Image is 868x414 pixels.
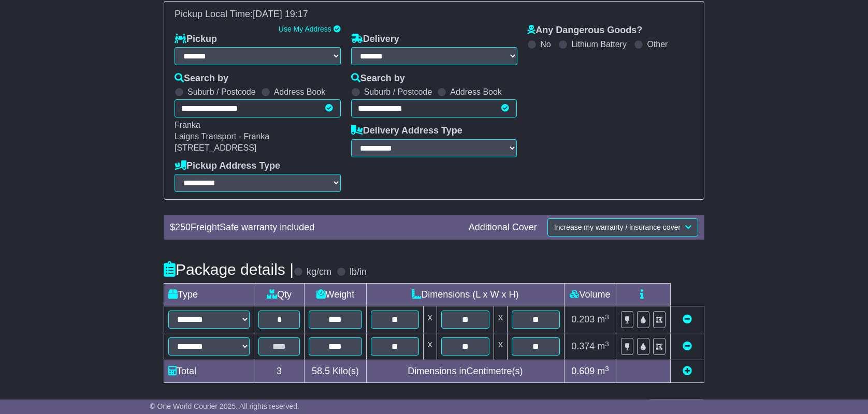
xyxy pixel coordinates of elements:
[597,366,609,376] span: m
[597,341,609,351] span: m
[683,314,692,324] a: Remove this item
[165,222,464,233] div: $ FreightSafe warranty included
[597,314,609,324] span: m
[423,306,437,333] td: x
[423,333,437,360] td: x
[351,73,405,84] label: Search by
[351,34,399,45] label: Delivery
[175,222,191,232] span: 250
[464,222,542,233] div: Additional Cover
[312,366,330,376] span: 58.5
[175,121,200,129] span: Franka
[571,366,595,376] span: 0.609
[683,366,692,376] a: Add new item
[571,341,595,351] span: 0.374
[571,314,595,324] span: 0.203
[366,360,564,383] td: Dimensions in Centimetre(s)
[683,341,692,351] a: Remove this item
[175,143,256,152] span: [STREET_ADDRESS]
[175,34,217,45] label: Pickup
[547,218,698,236] button: Increase my warranty / insurance cover
[605,340,609,348] sup: 3
[164,284,254,306] td: Type
[253,9,308,19] span: [DATE] 19:17
[605,365,609,373] sup: 3
[305,360,367,383] td: Kilo(s)
[364,87,432,97] label: Suburb / Postcode
[305,284,367,306] td: Weight
[351,125,462,137] label: Delivery Address Type
[254,284,305,306] td: Qty
[527,25,642,36] label: Any Dangerous Goods?
[254,360,305,383] td: 3
[164,360,254,383] td: Total
[169,9,699,20] div: Pickup Local Time:
[450,87,502,97] label: Address Book
[494,306,507,333] td: x
[564,284,616,306] td: Volume
[307,267,331,278] label: kg/cm
[605,313,609,321] sup: 3
[571,39,627,49] label: Lithium Battery
[164,261,294,278] h4: Package details |
[494,333,507,360] td: x
[187,87,256,97] label: Suburb / Postcode
[366,284,564,306] td: Dimensions (L x W x H)
[175,73,228,84] label: Search by
[540,39,551,49] label: No
[274,87,326,97] label: Address Book
[350,267,367,278] label: lb/in
[150,402,299,410] span: © One World Courier 2025. All rights reserved.
[554,223,681,231] span: Increase my warranty / insurance cover
[647,39,668,49] label: Other
[175,160,280,172] label: Pickup Address Type
[279,25,331,33] a: Use My Address
[175,132,269,141] span: Laigns Transport - Franka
